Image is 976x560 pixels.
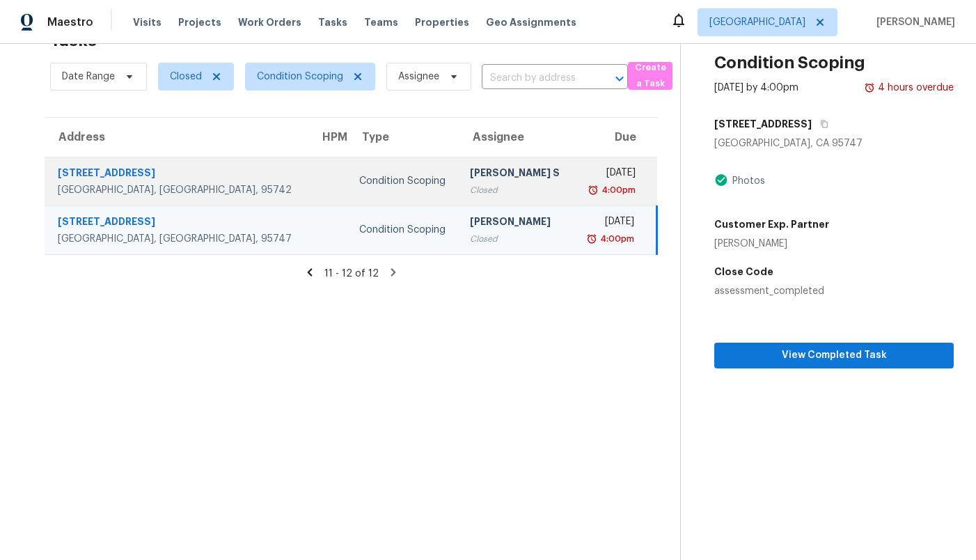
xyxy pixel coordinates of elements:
[58,183,297,197] div: [GEOGRAPHIC_DATA], [GEOGRAPHIC_DATA], 95742
[47,15,93,29] span: Maestro
[585,215,635,232] div: [DATE]
[459,118,573,157] th: Assignee
[324,269,379,279] span: 11 - 12 of 12
[586,232,597,246] img: Overdue Alarm Icon
[470,183,562,197] div: Closed
[486,15,576,29] span: Geo Assignments
[58,215,297,232] div: [STREET_ADDRESS]
[470,232,562,246] div: Closed
[610,69,629,88] button: Open
[133,15,162,29] span: Visits
[728,174,765,188] div: Photos
[725,347,943,364] span: View Completed Task
[398,70,439,84] span: Assignee
[628,62,672,90] button: Create a Task
[875,81,954,95] div: 4 hours overdue
[871,15,955,29] span: [PERSON_NAME]
[178,15,221,29] span: Projects
[597,232,634,246] div: 4:00pm
[318,17,347,27] span: Tasks
[709,15,805,29] span: [GEOGRAPHIC_DATA]
[470,215,562,232] div: [PERSON_NAME]
[62,70,115,84] span: Date Range
[714,217,829,231] h5: Customer Exp. Partner
[588,183,599,197] img: Overdue Alarm Icon
[359,174,448,188] div: Condition Scoping
[714,117,812,131] h5: [STREET_ADDRESS]
[50,33,97,47] h2: Tasks
[45,118,308,157] th: Address
[348,118,459,157] th: Type
[585,166,636,183] div: [DATE]
[574,118,657,157] th: Due
[714,81,798,95] div: [DATE] by 4:00pm
[470,166,562,183] div: [PERSON_NAME] S
[257,70,343,84] span: Condition Scoping
[364,15,398,29] span: Teams
[359,223,448,237] div: Condition Scoping
[482,68,589,89] input: Search by address
[58,166,297,183] div: [STREET_ADDRESS]
[238,15,301,29] span: Work Orders
[714,343,954,368] button: View Completed Task
[599,183,636,197] div: 4:00pm
[714,265,954,279] h5: Close Code
[635,60,666,92] span: Create a Task
[58,232,297,246] div: [GEOGRAPHIC_DATA], [GEOGRAPHIC_DATA], 95747
[812,111,831,137] button: Copy Address
[714,56,865,70] h2: Condition Scoping
[170,70,202,84] span: Closed
[714,237,829,251] div: [PERSON_NAME]
[714,173,728,187] img: Artifact Present Icon
[714,284,954,298] div: assessment_completed
[308,118,348,157] th: HPM
[415,15,469,29] span: Properties
[864,81,875,95] img: Overdue Alarm Icon
[714,137,954,150] div: [GEOGRAPHIC_DATA], CA 95747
